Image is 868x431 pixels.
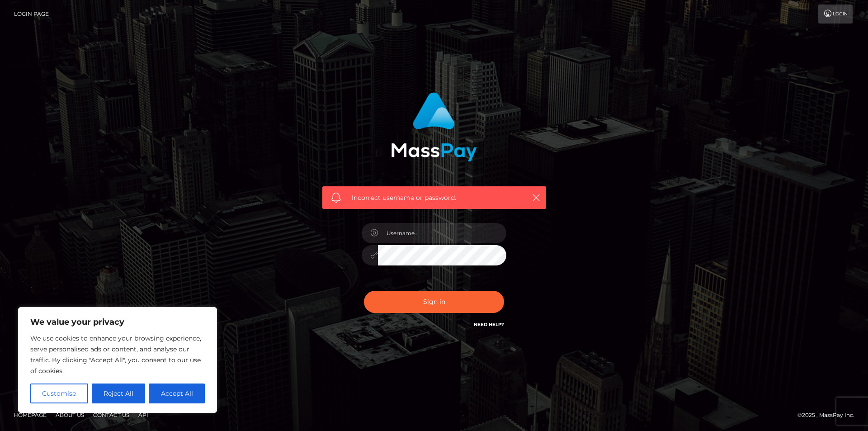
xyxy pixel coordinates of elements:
[90,408,133,422] a: Contact Us
[14,5,49,24] a: Login Page
[18,307,217,413] div: We value your privacy
[10,408,50,422] a: Homepage
[30,317,205,327] p: We value your privacy
[30,333,205,376] p: We use cookies to enhance your browsing experience, serve personalised ads or content, and analys...
[797,410,861,420] div: © 2025 , MassPay Inc.
[364,291,504,313] button: Sign in
[818,5,853,24] a: Login
[391,92,477,161] img: MassPay Login
[30,384,88,403] button: Customise
[378,223,506,243] input: Username...
[352,193,517,203] span: Incorrect username or password.
[52,408,88,422] a: About Us
[135,408,152,422] a: API
[92,384,146,403] button: Reject All
[474,322,504,327] a: Need Help?
[149,384,205,403] button: Accept All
